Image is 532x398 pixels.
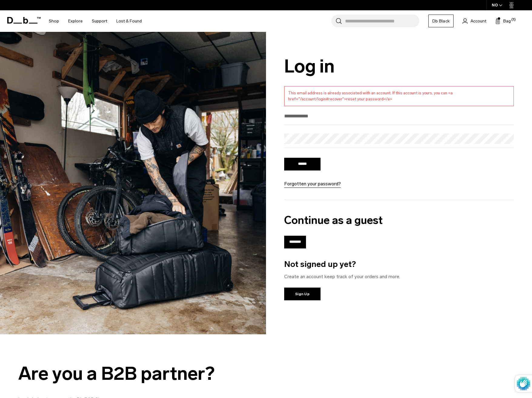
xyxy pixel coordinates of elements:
[284,212,514,228] h2: Continue as a guest
[284,273,514,280] p: Create an account keep track of your orders and more.
[463,17,486,25] a: Account
[92,10,107,32] a: Support
[511,17,516,22] span: (1)
[284,258,514,271] h3: Not signed up yet?
[503,18,511,24] span: Bag
[18,363,291,384] div: Are you a B2B partner?
[495,17,511,25] button: Bag (1)
[116,10,142,32] a: Lost & Found
[284,56,514,76] h1: Log in
[44,10,146,32] nav: Main Navigation
[517,375,530,392] img: Protected by hCaptcha
[284,180,341,187] a: Forgotten your password?
[288,90,510,102] li: This email address is already associated with an account. If this account is yours, you can <a hr...
[284,288,321,300] a: Sign Up
[49,10,59,32] a: Shop
[68,10,83,32] a: Explore
[428,15,454,27] a: Db Black
[470,18,486,24] span: Account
